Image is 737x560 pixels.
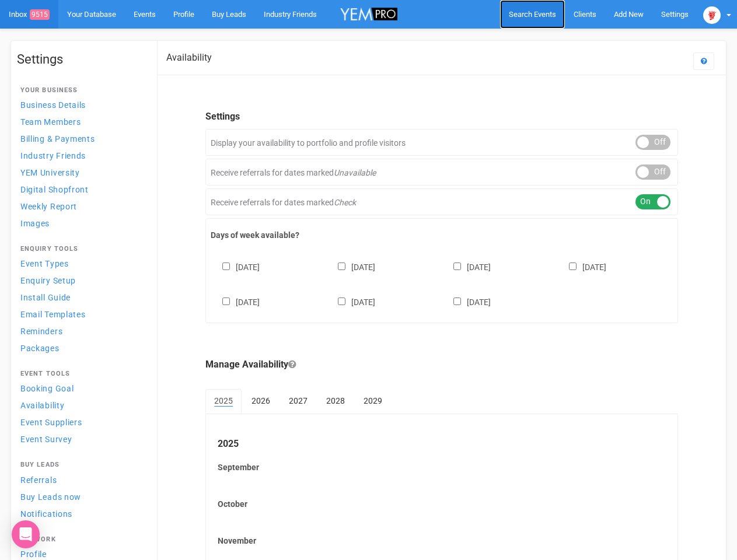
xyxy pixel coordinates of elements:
[17,52,145,66] h1: Settings
[17,306,145,322] a: Email Templates
[211,229,673,241] label: Days of week available?
[205,129,678,156] div: Display your availability to portfolio and profile visitors
[20,117,81,127] span: Team Members
[218,461,666,473] label: September
[453,297,461,305] input: [DATE]
[222,297,230,305] input: [DATE]
[20,418,82,427] span: Event Suppliers
[218,535,666,547] label: November
[17,489,145,505] a: Buy Leads now
[17,114,145,129] a: Team Members
[17,198,145,214] a: Weekly Report
[17,256,145,271] a: Event Types
[205,389,242,414] a: 2025
[20,185,89,194] span: Digital Shopfront
[17,164,145,180] a: YEM University
[338,297,345,305] input: [DATE]
[20,327,62,336] span: Reminders
[20,134,95,143] span: Billing & Payments
[205,110,678,124] legend: Settings
[205,358,678,372] legend: Manage Availability
[30,9,50,20] span: 9515
[211,260,260,273] label: [DATE]
[17,97,145,113] a: Business Details
[20,202,77,211] span: Weekly Report
[338,262,345,270] input: [DATE]
[20,461,142,468] h4: Buy Leads
[20,401,64,410] span: Availability
[218,498,666,510] label: October
[20,344,60,353] span: Packages
[17,397,145,413] a: Availability
[222,262,230,270] input: [DATE]
[17,289,145,305] a: Install Guide
[211,295,260,308] label: [DATE]
[317,389,354,412] a: 2028
[20,536,142,543] h4: Network
[442,260,491,273] label: [DATE]
[205,159,678,185] div: Receive referrals for dates marked
[17,340,145,356] a: Packages
[20,370,142,377] h4: Event Tools
[280,389,316,412] a: 2027
[569,262,577,270] input: [DATE]
[17,380,145,396] a: Booking Goal
[20,100,86,110] span: Business Details
[17,131,145,146] a: Billing & Payments
[557,260,606,273] label: [DATE]
[334,198,356,207] em: Check
[17,181,145,197] a: Digital Shopfront
[453,262,461,270] input: [DATE]
[218,437,666,451] legend: 2025
[20,87,142,94] h4: Your Business
[17,506,145,521] a: Notifications
[20,168,80,177] span: YEM University
[12,520,40,548] div: Open Intercom Messenger
[509,10,556,19] span: Search Events
[614,10,644,19] span: Add New
[20,293,71,302] span: Install Guide
[20,435,72,444] span: Event Survey
[326,295,375,308] label: [DATE]
[17,215,145,231] a: Images
[17,414,145,430] a: Event Suppliers
[20,246,142,253] h4: Enquiry Tools
[17,148,145,163] a: Industry Friends
[243,389,279,412] a: 2026
[205,188,678,215] div: Receive referrals for dates marked
[326,260,375,273] label: [DATE]
[703,6,721,24] img: open-uri20250107-2-1pbi2ie
[20,310,86,319] span: Email Templates
[166,52,212,63] h2: Availability
[20,276,76,285] span: Enquiry Setup
[20,509,72,519] span: Notifications
[442,295,491,308] label: [DATE]
[334,168,376,177] em: Unavailable
[20,384,74,393] span: Booking Goal
[20,259,69,268] span: Event Types
[17,272,145,288] a: Enquiry Setup
[355,389,391,412] a: 2029
[17,431,145,447] a: Event Survey
[17,472,145,488] a: Referrals
[20,219,50,228] span: Images
[17,323,145,339] a: Reminders
[574,10,596,19] span: Clients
